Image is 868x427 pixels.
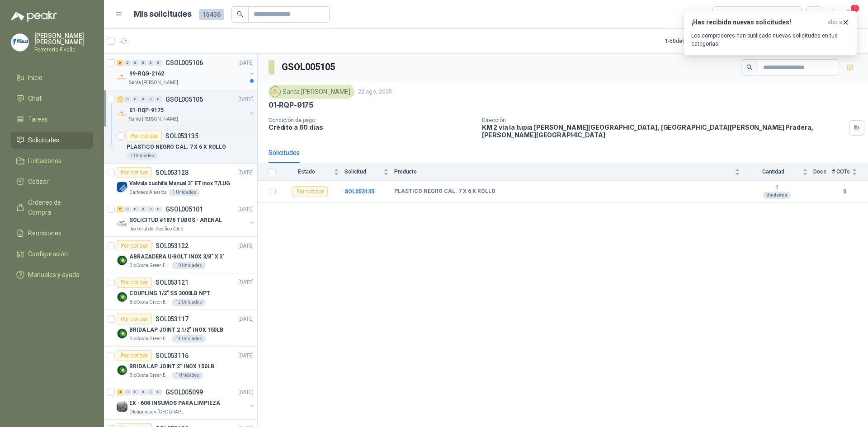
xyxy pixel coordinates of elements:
span: Solicitud [344,169,382,175]
div: 1 [117,96,123,103]
a: Chat [11,90,93,107]
div: 10 Unidades [172,262,206,269]
p: GSOL005106 [165,60,203,66]
span: Licitaciones [28,156,61,166]
p: BioCosta Green Energy S.A.S [129,299,170,306]
p: EX - 608 INSUMOS PARA LIMPIEZA [129,399,220,408]
span: Estado [281,169,332,175]
b: 1 [745,184,808,192]
h3: GSOL005105 [282,60,336,74]
a: Tareas [11,111,93,128]
div: 0 [132,206,139,212]
img: Company Logo [117,72,127,83]
p: [DATE] [238,169,254,177]
img: Company Logo [270,87,280,97]
b: SOL053135 [344,188,374,195]
p: [DATE] [238,388,254,397]
p: 01-RQP-9175 [269,100,313,110]
div: 0 [132,389,139,395]
div: 0 [124,389,131,395]
img: Company Logo [117,255,127,266]
p: 22 ago, 2025 [358,88,392,96]
p: ABRAZADERA U-BOLT INOX 3/8" X 3" [129,253,225,261]
div: 1 Unidades [169,189,200,196]
img: Company Logo [117,218,127,229]
span: # COTs [832,169,850,175]
a: Licitaciones [11,152,93,169]
th: Solicitud [344,163,394,181]
span: Tareas [28,114,48,124]
p: SOL053128 [156,169,189,176]
div: Unidades [763,192,791,199]
p: GSOL005101 [165,206,203,212]
a: Por cotizarSOL053117[DATE] Company LogoBRIDA LAP JOINT 2 1/2" INOX 150LBBioCosta Green Energy S.A... [104,310,257,347]
p: BioCosta Green Energy S.A.S [129,335,170,343]
a: Remisiones [11,225,93,242]
div: 0 [147,389,154,395]
b: 0 [832,188,857,196]
div: 0 [147,60,154,66]
p: [DATE] [238,352,254,360]
div: 6 [117,60,123,66]
div: 1 Unidades [127,152,158,160]
div: Por cotizar [292,186,328,197]
a: Manuales y ayuda [11,266,93,283]
th: Estado [281,163,344,181]
div: 0 [124,206,131,212]
p: SOL053116 [156,352,189,359]
p: Cartones America [129,189,167,196]
div: Santa [PERSON_NAME] [269,85,354,99]
p: KM 2 vía la tupia [PERSON_NAME][GEOGRAPHIC_DATA], [GEOGRAPHIC_DATA][PERSON_NAME] Pradera , [PERSO... [482,123,845,139]
p: Crédito a 60 días [269,123,475,131]
p: BRIDA LAP JOINT 2" INOX 150LB [129,362,214,371]
span: Manuales y ayuda [28,270,80,280]
div: 0 [140,96,146,103]
p: Los compradores han publicado nuevas solicitudes en tus categorías. [691,32,849,48]
a: Por cotizarSOL053122[DATE] Company LogoABRAZADERA U-BOLT INOX 3/8" X 3"BioCosta Green Energy S.A.... [104,237,257,273]
img: Company Logo [117,182,127,192]
div: Por cotizar [127,131,162,141]
p: [PERSON_NAME] [PERSON_NAME] [34,33,93,45]
span: Producto [394,169,733,175]
span: Cotizar [28,177,49,187]
span: ahora [828,19,842,26]
th: Producto [394,163,745,181]
a: Por cotizarSOL053128[DATE] Company LogoValvula cuchilla Manual 3" ET inox T/LUGCartones America1 ... [104,164,257,200]
p: GSOL005105 [165,96,203,103]
a: 3 0 0 0 0 0 GSOL005099[DATE] Company LogoEX - 608 INSUMOS PARA LIMPIEZAOleaginosas [GEOGRAPHIC_DA... [117,387,255,416]
p: SOL053117 [156,316,189,322]
div: 3 [117,389,123,395]
span: Configuración [28,249,68,259]
span: search [237,11,243,17]
button: 1 [841,6,857,23]
div: 14 Unidades [172,335,206,343]
img: Company Logo [117,328,127,339]
div: 0 [132,60,139,66]
p: SOLICITUD #1876 TUBOS - ARENAL [129,216,222,225]
img: Company Logo [117,291,127,302]
p: Valvula cuchilla Manual 3" ET inox T/LUG [129,179,230,188]
span: Chat [28,94,42,103]
p: BioCosta Green Energy S.A.S [129,262,170,269]
p: PLASTICO NEGRO CAL. 7 X 6 X ROLLO [127,143,226,151]
p: Ferreteria Fivalle [34,47,93,52]
p: Dirección [482,117,845,123]
p: BioCosta Green Energy S.A.S [129,372,170,379]
img: Company Logo [11,34,28,51]
a: 2 0 0 0 0 0 GSOL005101[DATE] Company LogoSOLICITUD #1876 TUBOS - ARENALRio Fertil del Pacífico S.... [117,204,255,233]
div: Por cotizar [117,240,152,251]
div: 0 [155,206,162,212]
p: [DATE] [238,205,254,214]
b: PLASTICO NEGRO CAL. 7 X 6 X ROLLO [394,188,495,195]
th: Docs [813,163,832,181]
a: Inicio [11,69,93,86]
a: 1 0 0 0 0 0 GSOL005105[DATE] Company Logo01-RQP-9175Santa [PERSON_NAME] [117,94,255,123]
a: Por cotizarSOL053135PLASTICO NEGRO CAL. 7 X 6 X ROLLO1 Unidades [104,127,257,164]
p: Rio Fertil del Pacífico S.A.S. [129,225,184,233]
div: 0 [147,206,154,212]
a: Por cotizarSOL053121[DATE] Company LogoCOUPLING 1/2" SS 3000LB NPTBioCosta Green Energy S.A.S12 U... [104,273,257,310]
p: [DATE] [238,95,254,104]
span: search [746,64,753,70]
img: Company Logo [117,365,127,375]
div: 0 [124,96,131,103]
